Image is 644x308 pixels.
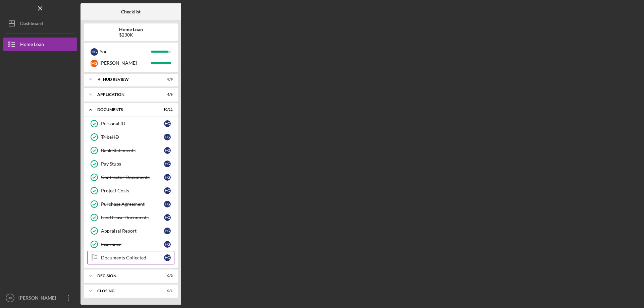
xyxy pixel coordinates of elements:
a: Purchase AgreementHG [87,197,174,211]
a: Documents CollectedHG [87,251,174,264]
div: H G [164,228,171,234]
div: M G [91,60,98,67]
div: Application [97,93,156,97]
div: H G [164,147,171,154]
div: H G [164,134,171,140]
div: H G [164,161,171,167]
div: Appraisal Report [101,228,164,234]
div: H G [164,201,171,207]
div: [PERSON_NAME] [17,291,60,306]
div: HUD Review [103,77,156,81]
text: HG [8,296,12,300]
div: Documents [97,108,156,112]
a: Pay StubsHG [87,157,174,171]
div: Land Lease Documents [101,215,164,220]
div: Closing [97,289,156,293]
div: Documents Collected [101,255,164,260]
div: [PERSON_NAME] [100,57,151,69]
a: Contractor DocumentsHG [87,171,174,184]
a: Appraisal ReportHG [87,224,174,238]
div: Insurance [101,242,164,247]
div: H G [164,187,171,194]
div: Dashboard [20,17,43,32]
div: Purchase Agreement [101,201,164,207]
div: 10 / 11 [161,108,173,112]
div: H G [164,254,171,261]
a: Bank StatementsHG [87,144,174,157]
div: Project Costs [101,188,164,193]
div: Home Loan [20,38,44,53]
div: Decision [97,274,156,278]
a: Project CostsHG [87,184,174,197]
div: H G [164,174,171,181]
div: H G [164,120,171,127]
div: You [100,46,151,57]
a: InsuranceHG [87,238,174,251]
div: Personal ID [101,121,164,126]
div: H G [164,241,171,248]
a: Land Lease DocumentsHG [87,211,174,224]
div: $230K [119,32,143,38]
button: HG[PERSON_NAME] [3,291,77,305]
div: Bank Statements [101,148,164,153]
div: 0 / 1 [161,289,173,293]
a: Personal IDHG [87,117,174,130]
div: Contractor Documents [101,175,164,180]
div: Pay Stubs [101,161,164,167]
div: Tribal ID [101,134,164,140]
div: 8 / 8 [161,77,173,81]
div: 0 / 3 [161,274,173,278]
b: Checklist [121,9,141,14]
button: Home Loan [3,38,77,51]
a: Tribal IDHG [87,130,174,144]
div: 6 / 6 [161,93,173,97]
div: H G [91,48,98,56]
div: H G [164,214,171,221]
b: Home Loan [119,27,143,32]
button: Dashboard [3,17,77,30]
